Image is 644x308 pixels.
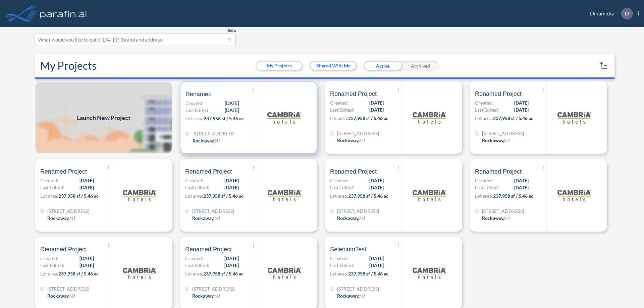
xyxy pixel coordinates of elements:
div: Rockaway, NJ [482,137,510,144]
div: Archived [401,61,439,71]
span: Lot area: [185,271,203,276]
span: [DATE] [369,255,384,262]
span: 321 Mt Hope Ave [337,207,379,214]
button: sort [598,60,609,71]
img: logo [413,179,446,212]
span: [DATE] [79,177,94,184]
div: Rockaway, NJ [193,137,220,144]
span: Beta [227,28,236,33]
div: Rockaway, NJ [337,137,365,144]
span: NJ [215,138,220,143]
span: Last Edited: [330,262,354,269]
span: 237,958 sf / 5.46 ac [204,116,244,121]
span: Lot area: [185,116,204,121]
img: logo [413,101,446,134]
span: Created: [330,255,348,262]
span: Renamed Project [475,90,522,98]
span: Lot area: [40,193,58,199]
span: [DATE] [514,177,529,184]
span: Lot area: [330,193,348,199]
button: My Projects [257,62,302,70]
span: [DATE] [79,255,94,262]
img: logo [557,179,591,212]
span: Rockaway , [192,293,214,299]
span: Created: [330,99,348,106]
span: [DATE] [225,100,239,107]
span: Rockaway , [193,138,215,143]
span: Renamed Project [40,245,87,253]
span: Renamed Project [185,245,232,253]
span: [DATE] [224,184,239,191]
span: Rockaway , [47,293,69,299]
div: Rockaway, NJ [47,292,75,299]
span: Last Edited: [475,106,499,113]
img: logo [123,256,156,290]
span: Lot area: [330,115,348,121]
span: 237,958 sf / 5.46 ac [493,115,533,121]
span: NJ [214,215,220,221]
p: D [625,10,629,16]
span: 237,958 sf / 5.46 ac [203,271,244,276]
span: Created: [185,100,204,107]
img: logo [267,101,301,134]
span: 237,958 sf / 5.46 ac [348,115,388,121]
span: Rockaway , [337,137,359,143]
span: Created: [40,255,58,262]
span: NJ [359,215,365,221]
span: [DATE] [224,177,239,184]
span: Last Edited: [40,262,64,269]
img: logo [557,101,591,134]
span: Lot area: [475,115,493,121]
img: logo [268,179,301,212]
span: 237,958 sf / 5.46 ac [348,193,388,199]
div: Rockaway, NJ [482,214,510,222]
a: Launch New Project [35,81,172,154]
span: Renamed Project [330,90,377,98]
div: Rockaway, NJ [192,292,220,299]
span: Renamed Project [330,168,377,176]
span: Last Edited: [330,106,354,113]
span: SeleniumTest [330,245,366,253]
span: Last Edited: [40,184,64,191]
span: [DATE] [369,106,384,113]
span: [DATE] [514,106,529,113]
span: NJ [359,137,365,143]
span: 321 Mt Hope Ave [193,130,234,137]
button: Shared With Me [311,62,356,70]
span: [DATE] [79,262,94,269]
span: NJ [504,137,510,143]
span: 321 Mt Hope Ave [47,207,89,214]
span: 237,958 sf / 5.46 ac [58,193,99,199]
span: [DATE] [514,184,529,191]
img: logo [123,179,156,212]
span: 321 Mt Hope Ave [47,285,89,292]
span: Last Edited: [185,184,209,191]
span: Last Edited: [475,184,499,191]
span: Created: [40,177,58,184]
span: Last Edited: [185,262,209,269]
span: Launch New Project [77,113,130,122]
span: 321 Mt Hope Ave [482,207,524,214]
span: NJ [504,215,510,221]
span: Renamed Project [40,168,87,176]
span: [DATE] [369,99,384,106]
span: Lot area: [330,271,348,276]
span: [DATE] [369,262,384,269]
div: Active [364,61,401,71]
span: Created: [475,99,493,106]
span: Lot area: [475,193,493,199]
h2: My Projects [40,59,97,72]
span: Renamed Project [185,168,232,176]
span: 321 Mt Hope Ave [337,130,379,137]
span: 321 Mt Hope Ave [192,285,234,292]
img: add [35,81,172,154]
span: Renamed [185,90,212,98]
div: Rockaway, NJ [337,214,365,222]
span: [DATE] [79,184,94,191]
span: 321 Mt Hope Ave [337,285,379,292]
span: Renamed Project [475,168,522,176]
span: Created: [185,255,203,262]
span: [DATE] [224,255,239,262]
div: Rockaway, NJ [192,214,220,222]
span: Rockaway , [337,293,359,299]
